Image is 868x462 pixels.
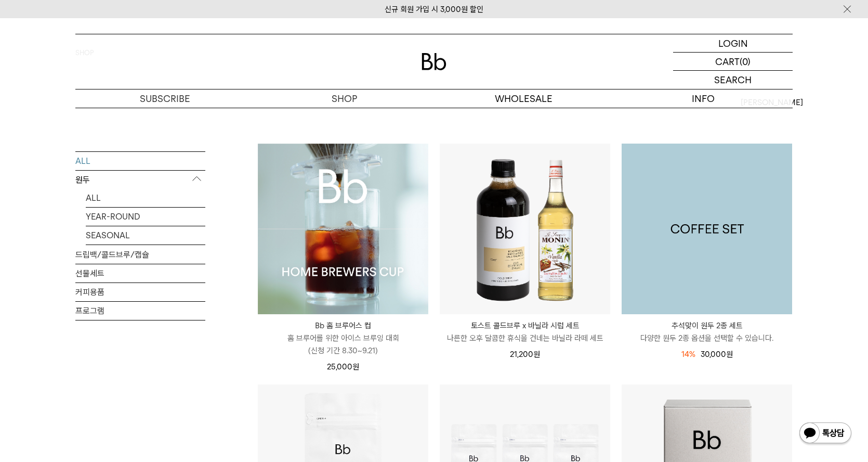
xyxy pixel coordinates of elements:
[714,71,752,89] p: SEARCH
[613,89,793,108] p: INFO
[258,144,428,314] img: Bb 홈 브루어스 컵
[75,283,205,301] a: 커피용품
[86,226,205,244] a: SEASONAL
[86,188,205,207] a: ALL
[258,332,428,357] p: 홈 브루어를 위한 아이스 브루잉 대회 (신청 기간 8.30~9.21)
[740,53,751,70] p: (0)
[258,319,428,332] p: Bb 홈 브루어스 컵
[75,89,255,108] a: SUBSCRIBE
[75,301,205,319] a: 프로그램
[440,144,610,314] img: 토스트 콜드브루 x 바닐라 시럽 세트
[673,53,793,71] a: CART (0)
[681,348,695,361] div: 14%
[533,350,540,359] span: 원
[622,319,792,344] a: 추석맞이 원두 2종 세트 다양한 원두 2종 옵션을 선택할 수 있습니다.
[75,170,205,189] p: 원두
[327,362,359,371] span: 25,000
[718,34,748,52] p: LOGIN
[255,89,434,108] a: SHOP
[440,319,610,344] a: 토스트 콜드브루 x 바닐라 시럽 세트 나른한 오후 달콤한 휴식을 건네는 바닐라 라떼 세트
[75,151,205,170] a: ALL
[385,5,483,14] a: 신규 회원 가입 시 3,000원 할인
[622,144,792,314] a: 추석맞이 원두 2종 세트
[434,89,613,108] p: WHOLESALE
[440,319,610,332] p: 토스트 콜드브루 x 바닐라 시럽 세트
[622,332,792,344] p: 다양한 원두 2종 옵션을 선택할 수 있습니다.
[510,350,540,359] span: 21,200
[258,319,428,357] a: Bb 홈 브루어스 컵 홈 브루어를 위한 아이스 브루잉 대회(신청 기간 8.30~9.21)
[701,350,733,359] span: 30,000
[75,245,205,263] a: 드립백/콜드브루/캡슐
[622,319,792,332] p: 추석맞이 원두 2종 세트
[75,264,205,282] a: 선물세트
[798,421,852,446] img: 카카오톡 채널 1:1 채팅 버튼
[352,362,359,371] span: 원
[673,34,793,53] a: LOGIN
[422,53,446,70] img: 로고
[440,332,610,344] p: 나른한 오후 달콤한 휴식을 건네는 바닐라 라떼 세트
[726,350,733,359] span: 원
[715,53,740,70] p: CART
[622,144,792,314] img: 1000001199_add2_013.jpg
[86,207,205,225] a: YEAR-ROUND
